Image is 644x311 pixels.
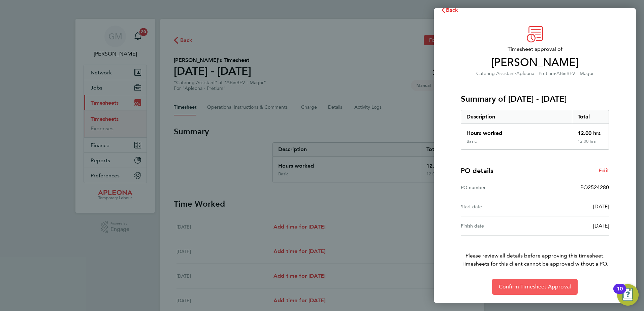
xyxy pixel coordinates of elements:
[461,56,609,69] span: [PERSON_NAME]
[461,166,493,175] h4: PO details
[535,203,609,211] div: [DATE]
[461,124,572,139] div: Hours worked
[580,184,609,191] span: PO2524280
[446,7,458,13] span: Back
[461,222,535,230] div: Finish date
[453,260,617,268] span: Timesheets for this client cannot be approved without a PO.
[461,94,609,104] h3: Summary of [DATE] - [DATE]
[617,284,639,306] button: Open Resource Center, 10 new notifications
[499,283,571,290] span: Confirm Timesheet Approval
[434,3,465,17] button: Back
[492,279,578,295] button: Confirm Timesheet Approval
[466,139,477,144] div: Basic
[617,289,623,298] div: 10
[515,71,516,76] span: ·
[453,236,617,268] p: Please review all details before approving this timesheet.
[461,203,535,211] div: Start date
[572,139,609,149] div: 12.00 hrs
[535,222,609,230] div: [DATE]
[572,110,609,124] div: Total
[555,71,556,76] span: ·
[572,124,609,139] div: 12.00 hrs
[556,71,594,76] span: ABinBEV - Magor
[599,167,609,175] a: Edit
[476,71,515,76] span: Catering Assistant
[461,110,609,150] div: Summary of 23 - 29 Aug 2025
[461,45,609,53] span: Timesheet approval of
[599,167,609,174] span: Edit
[516,71,555,76] span: Apleona - Pretium
[461,183,535,192] div: PO number
[461,110,572,124] div: Description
